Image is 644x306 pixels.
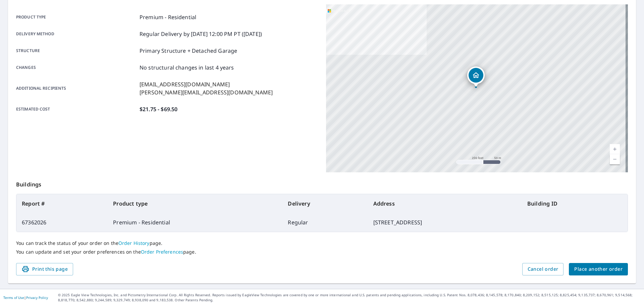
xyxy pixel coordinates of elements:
p: Delivery method [16,30,137,38]
span: Place another order [574,265,623,273]
button: Place another order [569,263,628,275]
p: $21.75 - $69.50 [140,105,177,113]
p: © 2025 Eagle View Technologies, Inc. and Pictometry International Corp. All Rights Reserved. Repo... [58,293,641,303]
a: Current Level 17, Zoom Out [610,154,620,164]
p: Additional recipients [16,80,137,96]
p: No structural changes in last 4 years [140,63,234,72]
p: Buildings [16,172,628,194]
p: Product type [16,13,137,21]
a: Privacy Policy [26,295,48,300]
span: Print this page [21,265,68,273]
td: [STREET_ADDRESS] [368,213,522,232]
td: Regular [282,213,368,232]
th: Building ID [522,194,628,213]
button: Print this page [16,263,73,275]
th: Report # [16,194,108,213]
a: Terms of Use [3,295,24,300]
p: | [3,296,48,300]
button: Cancel order [522,263,564,275]
td: 67362026 [16,213,108,232]
a: Order Preferences [141,249,183,255]
p: Changes [16,63,137,72]
p: [PERSON_NAME][EMAIL_ADDRESS][DOMAIN_NAME] [140,88,273,96]
th: Delivery [282,194,368,213]
p: You can update and set your order preferences on the page. [16,249,628,255]
p: Primary Structure + Detached Garage [140,47,237,55]
p: Estimated cost [16,105,137,113]
p: Structure [16,47,137,55]
p: Premium - Residential [140,13,196,21]
p: Regular Delivery by [DATE] 12:00 PM PT ([DATE]) [140,30,262,38]
span: Cancel order [528,265,558,273]
p: [EMAIL_ADDRESS][DOMAIN_NAME] [140,80,273,88]
a: Current Level 17, Zoom In [610,144,620,154]
p: You can track the status of your order on the page. [16,240,628,246]
div: Dropped pin, building 1, Residential property, 215 E Deep Creek Rd Bryson City, NC 28713 [467,67,485,87]
th: Address [368,194,522,213]
a: Order History [118,240,150,246]
td: Premium - Residential [108,213,282,232]
th: Product type [108,194,282,213]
